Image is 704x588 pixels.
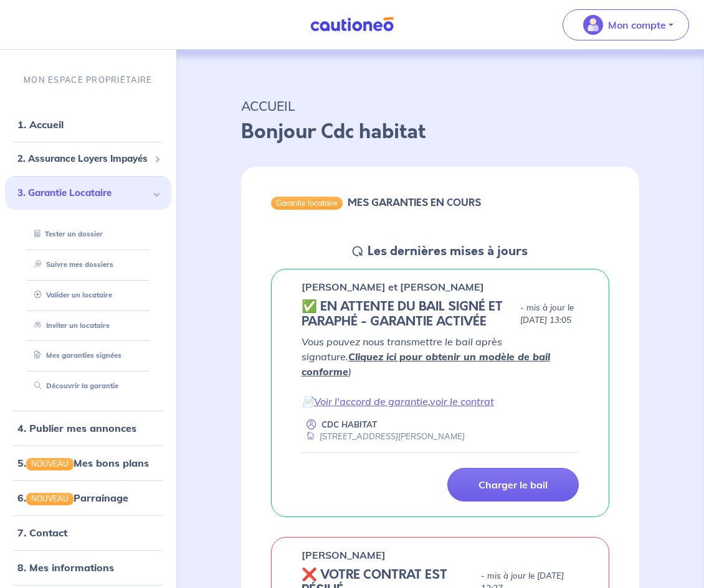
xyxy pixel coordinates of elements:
[24,74,152,86] p: MON ESPACE PROPRIÉTAIRE
[17,185,150,200] span: 3. Garantie Locataire
[20,284,156,305] div: Valider un locataire
[20,345,156,366] div: Mes garanties signées
[563,9,689,40] button: illu_account_valid_menu.svgMon compte
[20,254,156,274] div: Suivre mes dossiers
[5,520,171,545] div: 7. Contact
[29,259,113,268] a: Suivre mes dossiers
[17,152,150,166] span: 2. Assurance Loyers Impayés
[5,175,171,210] div: 3. Garantie Locataire
[17,561,114,574] a: 8. Mes informations
[29,381,118,390] a: Découvrir la garantie
[447,468,579,502] a: Charger le bail
[430,395,494,408] a: voir le contrat
[29,290,112,299] a: Valider un locataire
[478,478,548,491] p: Charger le bail
[302,335,550,378] em: Vous pouvez nous transmettre le bail après signature. )
[20,224,156,245] div: Tester un dossier
[271,197,343,209] div: Garantie locataire
[17,421,136,434] a: 4. Publier mes annonces
[17,118,64,131] a: 1. Accueil
[302,279,484,294] p: [PERSON_NAME] et [PERSON_NAME]
[5,147,171,171] div: 2. Assurance Loyers Impayés
[348,197,481,208] h6: MES GARANTIES EN COURS
[5,450,171,475] div: 5.NOUVEAUMes bons plans
[5,555,171,580] div: 8. Mes informations
[5,485,171,510] div: 6.NOUVEAUParrainage
[305,17,399,32] img: Cautioneo
[583,15,603,35] img: illu_account_valid_menu.svg
[29,320,110,329] a: Inviter un locataire
[302,299,515,329] h5: ✅️️️ EN ATTENTE DU BAIL SIGNÉ ET PARAPHÉ - GARANTIE ACTIVÉE
[302,548,386,562] p: [PERSON_NAME]
[520,302,579,327] p: - mis à jour le [DATE] 13:05
[241,117,640,147] p: Bonjour Cdc habitat
[29,351,121,360] a: Mes garanties signées
[302,395,494,408] em: 📄 ,
[17,526,67,539] a: 7. Contact
[321,419,377,431] p: CDC HABITAT
[20,315,156,335] div: Inviter un locataire
[368,244,528,259] h5: Les dernières mises à jours
[17,456,149,469] a: 5.NOUVEAUMes bons plans
[608,17,666,32] p: Mon compte
[314,395,428,408] a: Voir l'accord de garantie
[5,112,171,137] div: 1. Accueil
[302,431,465,442] div: [STREET_ADDRESS][PERSON_NAME]
[5,415,171,440] div: 4. Publier mes annonces
[241,95,640,117] p: ACCUEIL
[17,492,128,504] a: 6.NOUVEAUParrainage
[302,299,579,329] div: state: CONTRACT-SIGNED, Context: IN-LANDLORD,IS-GL-CAUTION-IN-LANDLORD
[29,230,103,238] a: Tester un dossier
[302,350,550,378] a: Cliquez ici pour obtenir un modèle de bail conforme
[20,376,156,396] div: Découvrir la garantie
